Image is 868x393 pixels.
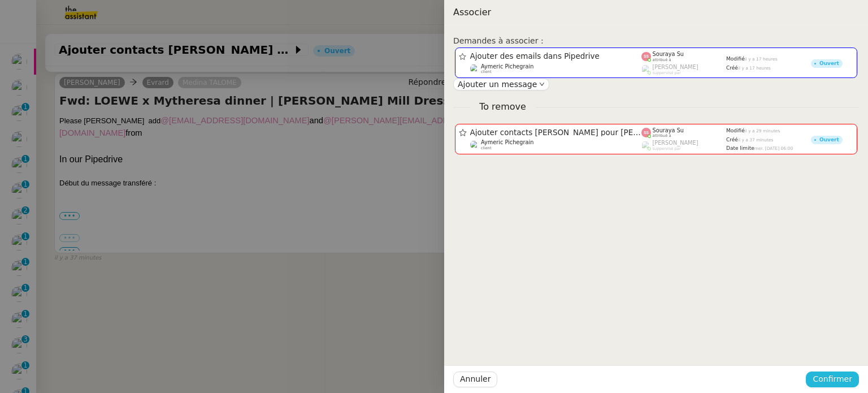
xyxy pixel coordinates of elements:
[653,51,684,57] span: Souraya Su
[653,58,671,62] span: attribué à
[460,373,491,386] span: Annuler
[653,127,684,133] span: Souraya Su
[726,137,738,142] span: Créé
[806,372,859,387] button: Confirmer
[726,65,738,71] span: Créé
[738,66,771,71] span: il y a 17 heures
[470,140,480,150] img: users%2F1PNv5soDtMeKgnH5onPMHqwjzQn1%2Favatar%2Fd0f44614-3c2d-49b8-95e9-0356969fcfd1
[453,34,859,47] div: Demandes à associer :
[653,64,698,70] span: [PERSON_NAME]
[458,79,537,90] span: Ajouter un message
[641,64,726,75] app-user-label: suppervisé par
[453,78,549,90] button: Ajouter un message
[470,129,642,137] span: Ajouter contacts [PERSON_NAME] pour [PERSON_NAME]
[813,373,852,386] span: Confirmer
[641,141,651,150] img: users%2FoFdbodQ3TgNoWt9kP3GXAs5oaCq1%2Favatar%2Fprofile-pic.png
[726,56,745,62] span: Modifié
[470,63,642,75] app-user-detailed-label: client
[470,100,535,115] span: To remove
[738,137,774,142] span: il y a 37 minutes
[819,137,839,142] div: Ouvert
[641,128,651,137] img: svg
[754,146,793,151] span: mer. [DATE] 06:00
[641,51,726,62] app-user-label: attribué à
[726,145,754,151] span: Date limite
[641,64,651,74] img: users%2FoFdbodQ3TgNoWt9kP3GXAs5oaCq1%2Favatar%2Fprofile-pic.png
[481,63,533,70] span: Aymeric Pichegrain
[653,133,671,138] span: attribué à
[481,70,492,74] span: client
[470,139,642,150] app-user-detailed-label: client
[641,52,651,62] img: svg
[481,139,533,145] span: Aymeric Pichegrain
[653,146,681,151] span: suppervisé par
[453,372,497,387] button: Annuler
[470,64,480,74] img: users%2F1PNv5soDtMeKgnH5onPMHqwjzQn1%2Favatar%2Fd0f44614-3c2d-49b8-95e9-0356969fcfd1
[726,128,745,133] span: Modifié
[819,61,839,66] div: Ouvert
[641,140,726,151] app-user-label: suppervisé par
[653,140,698,146] span: [PERSON_NAME]
[745,57,778,62] span: il y a 17 heures
[641,127,726,139] app-user-label: attribué à
[453,7,491,18] span: Associer
[481,146,492,150] span: client
[745,128,780,133] span: il y a 29 minutes
[470,53,642,61] span: Ajouter des emails dans Pipedrive
[653,71,681,75] span: suppervisé par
